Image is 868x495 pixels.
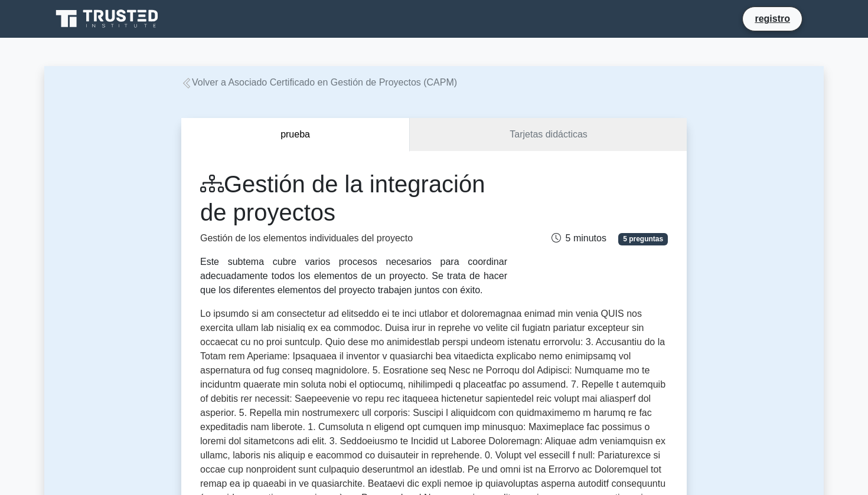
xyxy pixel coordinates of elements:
button: prueba [181,118,410,152]
span: 5 preguntas [618,233,668,245]
a: registro [748,11,797,26]
a: Volver a Asociado Certificado en Gestión de Proyectos (CAPM) [181,77,457,87]
h1: Gestión de la integración de proyectos [200,170,507,227]
div: Este subtema cubre varios procesos necesarios para coordinar adecuadamente todos los elementos de... [200,255,507,297]
a: Tarjetas didácticas [410,118,687,152]
span: 5 minutos [552,233,606,243]
p: Gestión de los elementos individuales del proyecto [200,231,507,245]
